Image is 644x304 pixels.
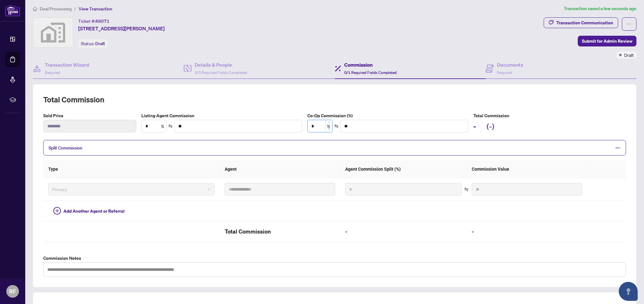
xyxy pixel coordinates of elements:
[564,5,636,12] article: Transaction saved a few seconds ago
[340,161,467,178] th: Agent Commission Split (%)
[544,17,618,28] button: Transaction Communication
[168,124,173,128] span: swap
[74,5,76,12] li: /
[556,18,613,28] div: Transaction Communication
[43,255,626,262] label: Commission Notes
[307,112,468,119] label: Co-Op Commission (%)
[45,61,89,69] h4: Transaction Wizard
[345,227,462,237] h2: -
[43,112,136,119] label: Sold Price
[52,185,211,194] span: Primary
[328,121,330,124] span: up
[473,112,626,119] h5: Total Commission
[344,61,397,69] h4: Commission
[344,70,397,75] span: 0/1 Required Fields Completed
[78,17,109,25] div: Ticket #:
[43,140,626,155] div: Split Commission
[9,287,16,296] span: RF
[225,227,335,237] h2: Total Commission
[5,5,20,16] img: logo
[43,94,626,105] h2: Total Commission
[141,112,302,119] label: Listing Agent Commission
[95,18,109,24] span: 48071
[472,227,582,237] h2: -
[497,70,512,75] span: Required
[473,121,476,133] h2: -
[195,70,247,75] span: 3/3 Required Fields Completed
[487,121,494,133] h2: (-)
[79,6,112,12] span: View Transaction
[78,39,108,48] div: Status:
[615,145,621,151] span: minus
[45,70,60,75] span: Required
[33,7,37,11] span: home
[325,125,332,132] span: Decrease Value
[53,207,61,215] span: plus-circle
[63,208,125,215] span: Add Another Agent or Referral
[464,187,469,192] span: swap
[328,128,330,130] span: down
[43,161,220,178] th: Type
[334,124,339,128] span: swap
[33,18,73,47] img: svg%3e
[49,145,82,151] span: Split Commission
[467,161,587,178] th: Commission Value
[497,61,523,69] h4: Documents
[95,41,105,46] span: Draft
[40,6,72,12] span: Deal Processing
[619,282,638,301] button: Open asap
[624,52,634,58] span: Draft
[582,36,632,46] span: Submit for Admin Review
[195,61,247,69] h4: Details & People
[78,25,165,32] span: [STREET_ADDRESS][PERSON_NAME]
[627,22,631,26] span: ellipsis
[220,161,340,178] th: Agent
[325,120,332,125] span: Increase Value
[578,36,636,46] button: Submit for Admin Review
[48,206,130,216] button: Add Another Agent or Referral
